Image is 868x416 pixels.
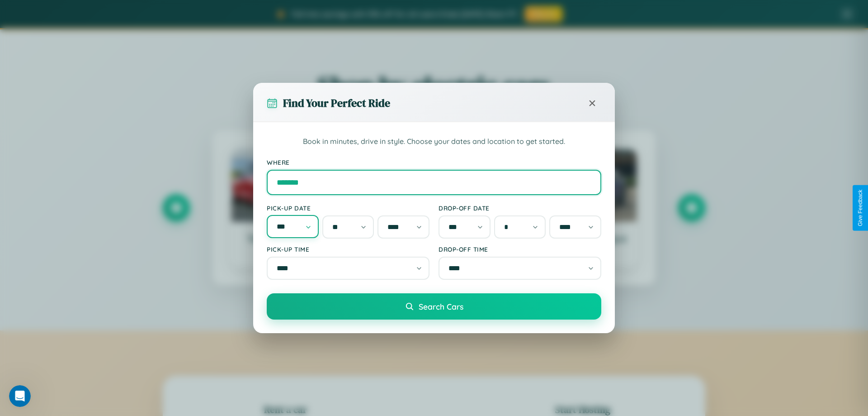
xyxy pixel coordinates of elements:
label: Pick-up Date [267,204,429,212]
p: Book in minutes, drive in style. Choose your dates and location to get started. [267,136,601,148]
label: Drop-off Time [439,245,601,253]
label: Pick-up Time [267,245,429,253]
span: Search Cars [419,301,463,311]
button: Search Cars [267,293,601,320]
h3: Find Your Perfect Ride [283,96,390,110]
label: Where [267,158,601,166]
label: Drop-off Date [439,204,601,212]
